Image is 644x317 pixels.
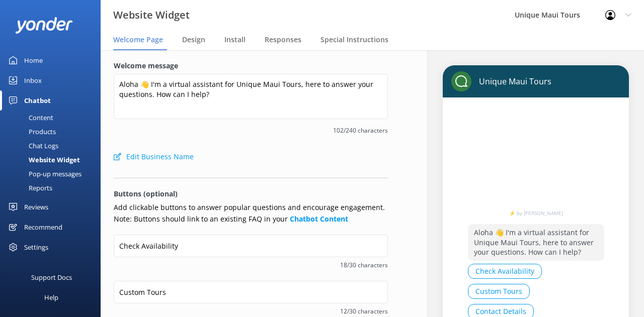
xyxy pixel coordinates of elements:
[6,181,52,195] div: Reports
[44,287,58,307] div: Help
[265,35,301,45] span: Responses
[6,181,101,195] a: Reports
[6,139,101,153] a: Chat Logs
[114,235,388,257] input: Button 1
[114,202,388,225] p: Add clickable buttons to answer popular questions and encourage engagement. Note: Buttons should ...
[6,125,56,139] div: Products
[468,284,530,299] button: Custom Tours
[6,111,101,125] a: Content
[114,147,194,167] button: Edit Business Name
[6,153,80,167] div: Website Widget
[114,74,388,119] textarea: Aloha 👋 I'm a virtual assistant for Unique Maui Tours, here to answer your questions. How can I h...
[6,167,101,181] a: Pop-up messages
[6,139,58,153] div: Chat Logs
[24,70,42,90] div: Inbox
[320,35,388,45] span: Special Instructions
[6,125,101,139] a: Products
[114,126,388,135] span: 102/240 characters
[468,210,604,216] a: ⚡ by [PERSON_NAME]
[6,167,82,181] div: Pop-up messages
[15,17,73,34] img: yonder-white-logo.png
[471,76,551,87] p: Unique Maui Tours
[24,237,48,257] div: Settings
[6,153,101,167] a: Website Widget
[182,35,205,45] span: Design
[114,306,388,316] span: 12/30 characters
[113,7,190,23] h3: Website Widget
[24,217,62,237] div: Recommend
[114,281,388,303] input: Button 2
[24,197,48,217] div: Reviews
[114,60,388,71] label: Welcome message
[113,35,163,45] span: Welcome Page
[468,264,542,279] button: Check Availability
[114,260,388,270] span: 18/30 characters
[290,214,348,224] a: Chatbot Content
[6,111,53,125] div: Content
[31,267,72,287] div: Support Docs
[24,50,43,70] div: Home
[468,224,604,261] p: Aloha 👋 I'm a virtual assistant for Unique Maui Tours, here to answer your questions. How can I h...
[224,35,246,45] span: Install
[114,188,388,199] p: Buttons (optional)
[24,90,51,111] div: Chatbot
